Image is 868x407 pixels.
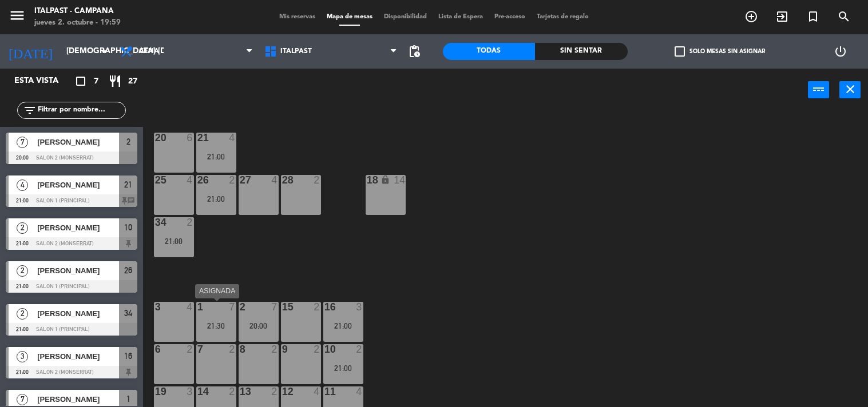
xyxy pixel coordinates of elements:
[108,74,122,88] i: restaurant
[839,81,861,98] button: close
[378,14,433,20] span: Disponibilidad
[367,175,367,185] div: 18
[124,264,132,277] span: 26
[314,175,320,185] div: 2
[837,10,851,23] i: search
[17,351,28,362] span: 3
[197,302,198,312] div: 1
[196,195,236,203] div: 21:00
[126,135,130,149] span: 2
[229,175,236,185] div: 2
[37,393,119,405] span: [PERSON_NAME]
[124,178,132,191] span: 21
[34,17,121,29] div: jueves 2. octubre - 19:59
[433,14,489,20] span: Lista de Espera
[834,45,847,58] i: power_settings_new
[196,153,236,161] div: 21:00
[34,6,121,17] div: Italpast - Campana
[124,349,132,363] span: 16
[356,344,363,354] div: 2
[124,306,132,320] span: 34
[535,43,628,60] div: Sin sentar
[37,265,119,277] span: [PERSON_NAME]
[443,43,536,60] div: Todas
[155,344,156,354] div: 6
[187,386,193,397] div: 3
[187,302,193,312] div: 4
[280,47,312,55] span: Italpast
[17,308,28,320] span: 2
[126,392,130,406] span: 1
[321,14,378,20] span: Mapa de mesas
[155,302,156,312] div: 3
[37,179,119,191] span: [PERSON_NAME]
[806,10,820,23] i: turned_in_not
[407,45,421,58] span: pending_actions
[128,75,137,88] span: 27
[744,10,758,23] i: add_circle_outline
[17,179,28,191] span: 4
[675,46,685,57] span: check_box_outline_blank
[124,221,132,234] span: 10
[229,302,236,312] div: 7
[187,344,193,354] div: 2
[23,103,37,117] i: filter_list
[531,14,594,20] span: Tarjetas de regalo
[9,7,26,28] button: menu
[314,302,320,312] div: 2
[9,7,26,24] i: menu
[489,14,531,20] span: Pre-acceso
[155,175,156,185] div: 25
[323,322,363,330] div: 21:00
[17,137,28,148] span: 7
[271,302,278,312] div: 7
[239,322,279,330] div: 20:00
[775,10,789,23] i: exit_to_app
[274,14,321,20] span: Mis reservas
[808,81,829,98] button: power_input
[195,284,239,298] div: ASIGNADA
[314,386,320,397] div: 4
[187,133,193,143] div: 6
[843,82,857,96] i: close
[381,175,390,185] i: lock
[356,386,363,397] div: 4
[197,386,198,397] div: 14
[271,344,278,354] div: 2
[154,237,194,245] div: 21:00
[37,222,119,234] span: [PERSON_NAME]
[271,386,278,397] div: 2
[197,133,198,143] div: 21
[675,46,765,57] label: Solo mesas sin asignar
[155,133,156,143] div: 20
[17,394,28,405] span: 7
[17,222,28,234] span: 2
[98,45,112,58] i: arrow_drop_down
[197,344,198,354] div: 7
[197,175,198,185] div: 26
[187,217,193,228] div: 2
[37,104,125,117] input: Filtrar por nombre...
[282,302,283,312] div: 15
[37,136,119,148] span: [PERSON_NAME]
[282,386,283,397] div: 12
[282,344,283,354] div: 9
[282,175,283,185] div: 28
[155,217,156,228] div: 34
[6,74,82,88] div: Esta vista
[187,175,193,185] div: 4
[74,74,88,88] i: crop_square
[394,175,405,185] div: 14
[37,350,119,362] span: [PERSON_NAME]
[314,344,320,354] div: 2
[37,308,119,320] span: [PERSON_NAME]
[812,82,826,96] i: power_input
[139,47,159,55] span: Cena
